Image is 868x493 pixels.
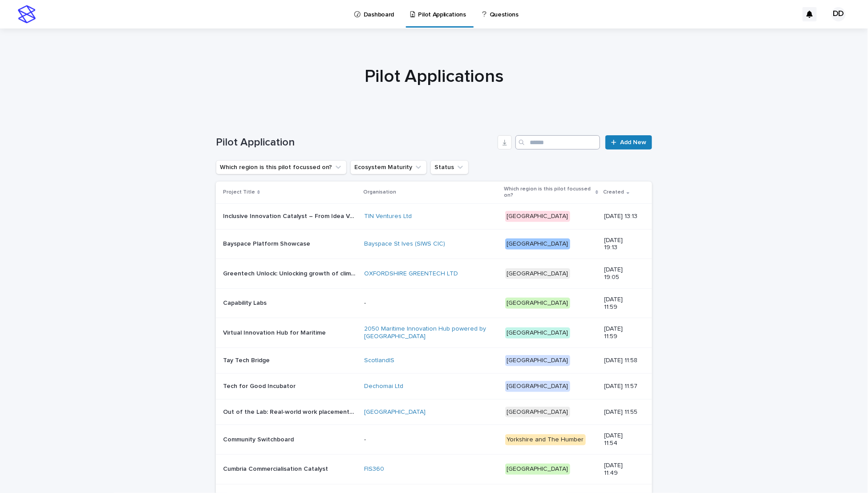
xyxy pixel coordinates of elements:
[216,66,652,87] h1: Pilot Applications
[223,268,359,278] p: Greentech Unlock: Unlocking growth of climate tech innovation for Oxfordshire
[364,408,426,416] a: [GEOGRAPHIC_DATA]
[223,407,359,416] p: Out of the Lab: Real-world work placements for PGRs in biotechnology and cancer
[216,160,347,174] button: Which region is this pilot focussed on?
[604,462,638,477] p: [DATE] 11:49
[505,298,570,309] div: [GEOGRAPHIC_DATA]
[223,381,297,390] p: Tech for Good Incubator
[604,357,638,364] p: [DATE] 11:58
[604,296,638,311] p: [DATE] 11:59
[364,465,384,473] a: FIS360
[364,325,498,340] a: 2050 Maritime Innovation Hub powered by [GEOGRAPHIC_DATA]
[216,373,652,399] tr: Tech for Good IncubatorTech for Good Incubator Dechomai Ltd [GEOGRAPHIC_DATA][DATE] 11:57
[604,383,638,390] p: [DATE] 11:57
[216,348,652,373] tr: Tay Tech BridgeTay Tech Bridge ScotlandIS [GEOGRAPHIC_DATA][DATE] 11:58
[223,355,272,364] p: Tay Tech Bridge
[604,266,638,281] p: [DATE] 19:05
[216,288,652,318] tr: Capability LabsCapability Labs -[GEOGRAPHIC_DATA][DATE] 11:59
[364,240,445,248] a: Bayspace St Ives (SIWS CIC)
[216,259,652,289] tr: Greentech Unlock: Unlocking growth of climate tech innovation for [GEOGRAPHIC_DATA]Greentech Unlo...
[364,357,394,364] a: ScotlandIS
[223,238,312,248] p: Bayspace Platform Showcase
[223,327,328,337] p: Virtual Innovation Hub for Maritime
[515,135,600,150] input: Search
[363,187,396,197] p: Organisation
[505,434,586,445] div: Yorkshire and The Humber
[216,399,652,425] tr: Out of the Lab: Real-world work placements for PGRs in biotechnology and [MEDICAL_DATA]Out of the...
[620,139,646,145] span: Add New
[604,213,638,220] p: [DATE] 13:13
[604,187,625,197] p: Created
[216,425,652,455] tr: Community SwitchboardCommunity Switchboard -Yorkshire and The Humber[DATE] 11:54
[364,213,412,220] a: TIN Ventures Ltd
[604,237,638,252] p: [DATE] 19:13
[831,7,846,21] div: DD
[223,298,268,307] p: Capability Labs
[504,184,593,201] p: Which region is this pilot focussed on?
[505,407,570,418] div: [GEOGRAPHIC_DATA]
[505,268,570,279] div: [GEOGRAPHIC_DATA]
[505,355,570,366] div: [GEOGRAPHIC_DATA]
[605,135,652,150] a: Add New
[223,187,255,197] p: Project Title
[505,381,570,392] div: [GEOGRAPHIC_DATA]
[505,211,570,222] div: [GEOGRAPHIC_DATA]
[18,5,36,23] img: stacker-logo-s-only.png
[350,160,427,174] button: Ecosystem Maturity
[216,136,494,149] h1: Pilot Application
[364,436,498,444] p: -
[216,318,652,348] tr: Virtual Innovation Hub for MaritimeVirtual Innovation Hub for Maritime 2050 Maritime Innovation H...
[364,270,458,278] a: OXFORDSHIRE GREENTECH LTD
[430,160,469,174] button: Status
[364,299,498,307] p: -
[604,325,638,340] p: [DATE] 11:59
[216,203,652,229] tr: Inclusive Innovation Catalyst – From Idea Validation to Investment - Ready GrowthInclusive Innova...
[216,454,652,484] tr: Cumbria Commercialisation CatalystCumbria Commercialisation Catalyst FIS360 [GEOGRAPHIC_DATA][DAT...
[604,408,638,416] p: [DATE] 11:55
[223,434,296,444] p: Community Switchboard
[364,383,403,390] a: Dechomai Ltd
[223,211,359,220] p: Inclusive Innovation Catalyst – From Idea Validation to Investment - Ready Growth
[505,464,570,475] div: [GEOGRAPHIC_DATA]
[505,238,570,250] div: [GEOGRAPHIC_DATA]
[216,229,652,259] tr: Bayspace Platform ShowcaseBayspace Platform Showcase Bayspace St Ives (SIWS CIC) [GEOGRAPHIC_DATA...
[223,464,330,473] p: Cumbria Commercialisation Catalyst
[604,432,638,447] p: [DATE] 11:54
[505,327,570,339] div: [GEOGRAPHIC_DATA]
